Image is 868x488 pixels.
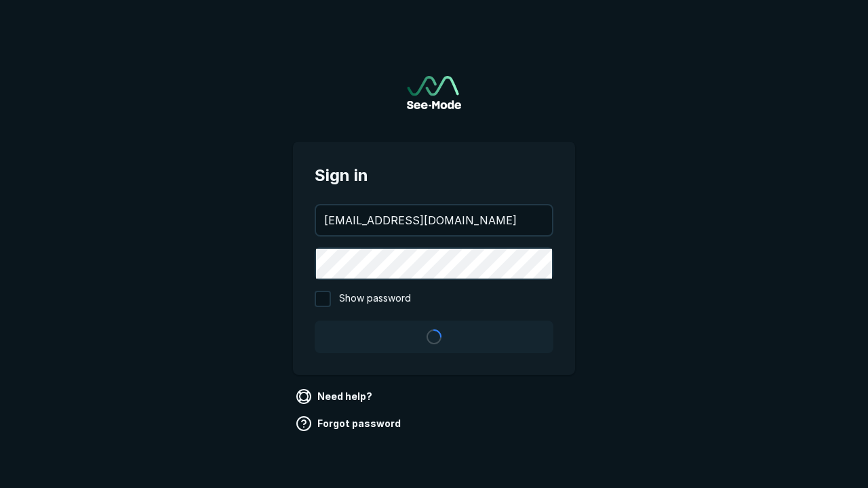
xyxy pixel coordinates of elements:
a: Forgot password [293,413,406,434]
a: Need help? [293,386,378,407]
span: Sign in [315,163,553,188]
span: Show password [339,291,411,307]
input: your@email.com [316,205,552,235]
img: See-Mode Logo [407,76,461,109]
a: Go to sign in [407,76,461,109]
